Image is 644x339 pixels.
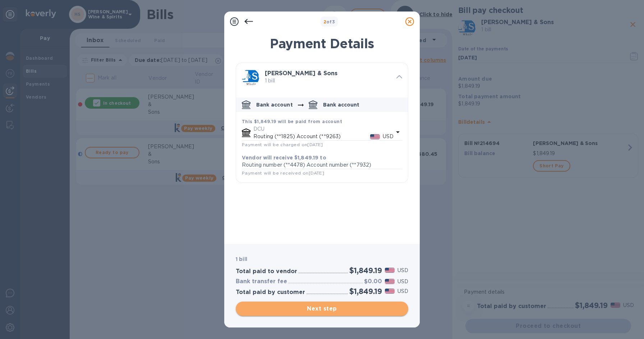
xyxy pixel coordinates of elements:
[236,63,408,92] div: [PERSON_NAME] & Sons 1 bill
[364,278,382,285] h3: $0.00
[385,279,395,284] img: USD
[385,289,395,294] img: USD
[397,267,408,274] p: USD
[323,19,335,24] b: of 3
[236,95,408,182] div: default-method
[397,288,408,295] p: USD
[349,266,382,275] h2: $1,849.19
[397,278,408,285] p: USD
[242,142,323,147] span: Payment will be charged on [DATE]
[236,36,408,51] h1: Payment Details
[242,170,324,176] span: Payment will be received on [DATE]
[370,134,380,139] img: USD
[383,133,394,140] p: USD
[242,155,326,161] b: Vendor will receive $1,849.19 to
[242,119,342,124] b: This $1,849.19 will be paid from account
[236,268,297,275] h3: Total paid to vendor
[349,287,382,296] h2: $1,849.19
[323,101,360,108] p: Bank account
[236,256,247,262] b: 1 bill
[253,125,394,133] p: DCU
[265,77,391,85] p: 1 bill
[256,101,293,108] p: Bank account
[241,304,402,313] span: Next step
[236,302,408,316] button: Next step
[265,70,337,77] b: [PERSON_NAME] & Sons
[253,133,370,140] p: Routing (**1825) Account (**9263)
[385,268,395,273] img: USD
[236,278,287,285] h3: Bank transfer fee
[242,161,402,169] p: Routing number (**4478) Account number (**7932)
[323,19,326,24] span: 2
[236,289,305,296] h3: Total paid by customer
